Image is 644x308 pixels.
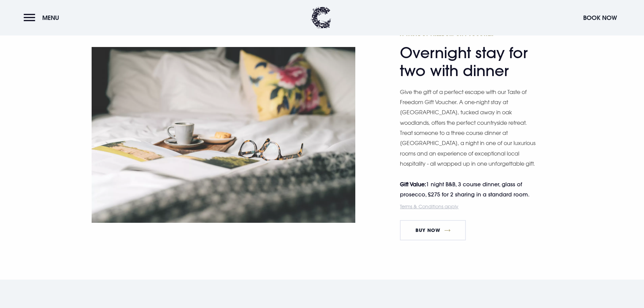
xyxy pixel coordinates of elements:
a: Buy Now [400,220,466,240]
button: Book Now [580,10,620,25]
p: Give the gift of a perfect escape with our Taste of Freedom Gift Voucher. A one-night stay at [GE... [400,87,539,169]
img: Hotel gift voucher Northern Ireland [92,47,355,223]
p: 1 night B&B, 3 course dinner, glass of prosecco, £275 for 2 sharing in a standard room. [400,179,532,200]
span: Menu [42,14,59,22]
img: Clandeboye Lodge [311,7,331,29]
button: Menu [24,10,63,25]
h2: Overnight stay for two with dinner [400,31,532,80]
strong: Gift Value: [400,181,426,188]
a: Terms & Conditions apply [400,204,458,209]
